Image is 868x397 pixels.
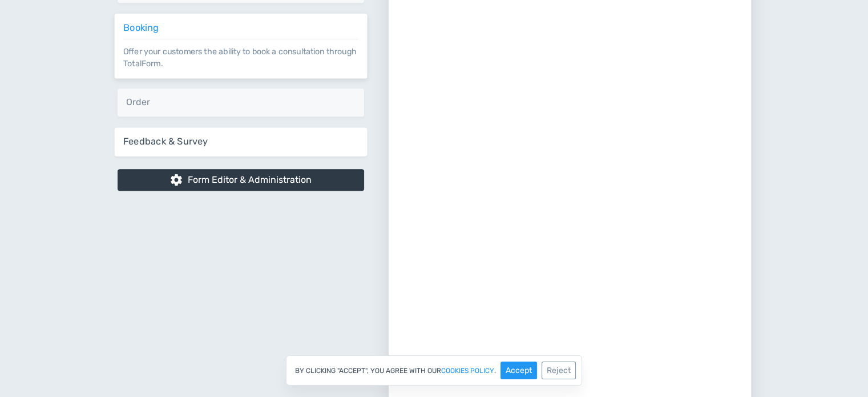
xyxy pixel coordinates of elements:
[500,362,537,379] button: Accept
[542,362,576,379] button: Reject
[126,107,356,108] p: Start selling your products and receiving orders quickly.
[126,97,356,107] h6: Order
[441,367,494,374] a: cookies policy
[123,22,358,33] h6: Booking
[286,355,582,386] div: By clicking "Accept", you agree with our .
[123,147,358,147] p: Get better insights into your audience via feedback and surveys.
[123,137,358,147] h6: Feedback & Survey
[169,173,183,187] span: settings
[123,38,358,69] p: Offer your customers the ability to book a consultation through TotalForm.
[118,169,364,191] a: settingsForm Editor & Administration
